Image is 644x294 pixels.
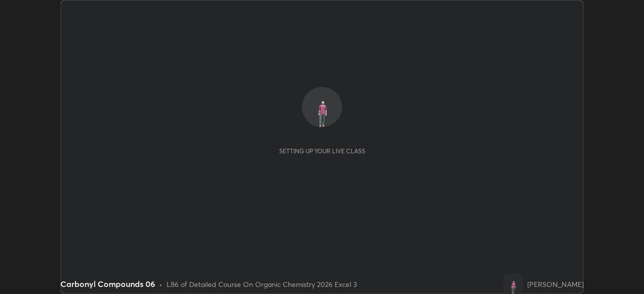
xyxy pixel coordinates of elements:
[302,87,342,127] img: 807bcb3d27944c288ab7064a26e4c203.png
[527,279,584,289] div: [PERSON_NAME]
[167,279,357,289] div: L86 of Detailed Course On Organic Chemistry 2026 Excel 3
[159,279,163,289] div: •
[279,147,365,155] div: Setting up your live class
[60,278,155,290] div: Carbonyl Compounds 06
[503,274,523,294] img: 807bcb3d27944c288ab7064a26e4c203.png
